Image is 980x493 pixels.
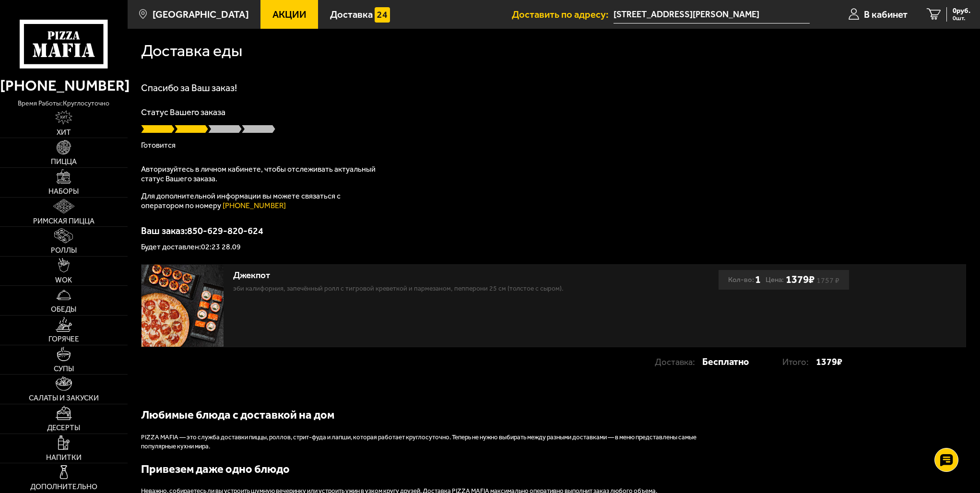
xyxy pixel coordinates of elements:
s: 1757 ₽ [816,278,839,283]
span: Салаты и закуски [29,395,99,402]
a: [PHONE_NUMBER] [223,201,286,210]
b: Привезем даже одно блюдо [141,462,290,476]
span: Обеды [51,306,76,313]
span: Супы [54,365,74,373]
span: улица Коллонтай, 24к2 [614,6,810,23]
input: Ваш адрес доставки [614,6,810,23]
h1: Доставка еды [141,43,242,59]
span: Доставка [330,10,373,19]
b: 1379 ₽ [786,273,815,286]
p: Доставка: [655,352,702,372]
span: В кабинет [864,10,908,19]
span: Акции [272,10,307,19]
img: 15daf4d41897b9f0e9f617042186c801.svg [375,7,390,23]
span: 0 руб. [953,7,970,14]
p: Для дополнительной информации вы можете связаться с оператором по номеру [141,191,381,211]
p: Будет доставлен: 02:23 28.09 [141,243,966,251]
b: 1 [755,270,761,290]
span: Доставить по адресу: [512,10,614,19]
span: Напитки [46,454,82,461]
span: Пицца [51,158,77,165]
p: Эби Калифорния, Запечённый ролл с тигровой креветкой и пармезаном, Пепперони 25 см (толстое с сыр... [233,283,620,293]
span: Хит [57,129,71,136]
strong: 1379 ₽ [816,352,842,372]
p: Ваш заказ: 850-629-820-624 [141,226,966,235]
div: Кол-во: [728,270,761,290]
span: WOK [55,277,72,284]
p: Авторизуйтесь в личном кабинете, чтобы отслеживать актуальный статус Вашего заказа. [141,164,381,184]
strong: Бесплатно [702,352,749,372]
span: [GEOGRAPHIC_DATA] [153,10,249,19]
p: Статус Вашего заказа [141,108,966,117]
span: Горячее [48,336,79,343]
span: Роллы [51,247,77,254]
span: Римская пицца [33,218,94,225]
span: Наборы [48,188,79,195]
span: Цена: [766,270,784,290]
span: Десерты [47,424,80,432]
div: Джекпот [233,270,620,281]
p: PIZZA MAFIA — это служба доставки пиццы, роллов, стрит-фуда и лапши, которая работает круглосуточ... [141,433,717,451]
span: Дополнительно [30,483,97,491]
p: Готовится [141,141,966,149]
h1: Спасибо за Ваш заказ! [141,83,966,93]
span: 0 шт. [953,15,970,22]
b: Любимые блюда с доставкой на дом [141,408,334,422]
p: Итого: [782,352,816,372]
